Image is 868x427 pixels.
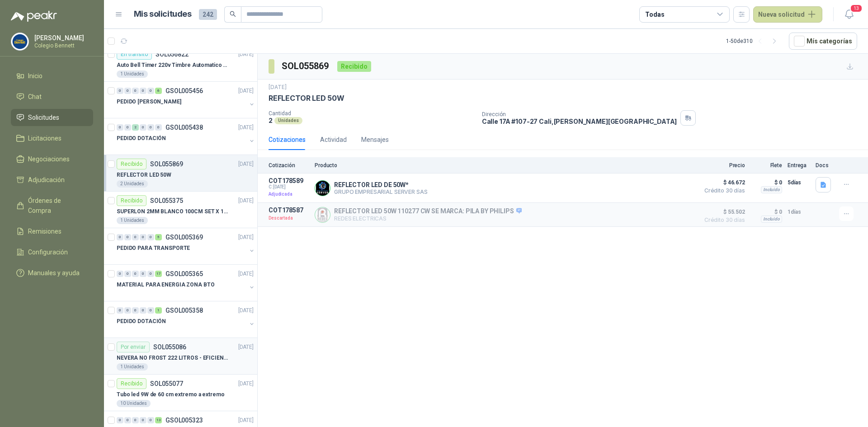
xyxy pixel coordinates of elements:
div: 13 [155,417,162,423]
p: SOL055375 [150,197,183,204]
span: Órdenes de Compra [28,196,85,216]
span: $ 55.502 [700,206,745,217]
p: $ 0 [750,177,782,188]
p: Dirección [482,111,677,117]
div: 5 [155,234,162,240]
div: 0 [147,88,154,94]
p: [DATE] [238,380,254,388]
div: 0 [124,417,131,423]
span: 242 [199,9,217,20]
div: 0 [117,417,123,423]
div: Actividad [320,135,347,145]
p: NEVERA NO FROST 222 LITROS - EFICIENCIA ENERGETICA A [117,354,229,362]
span: Solicitudes [28,113,59,122]
p: SOL056822 [156,51,189,57]
div: Incluido [761,216,782,223]
img: Logo peakr [11,11,57,22]
div: 0 [117,234,123,240]
p: GSOL005323 [165,417,203,423]
a: RecibidoSOL055869[DATE] REFLECTOR LED 50W2 Unidades [104,155,257,192]
p: Adjudicada [269,190,309,199]
p: [DATE] [238,306,254,315]
div: 0 [147,271,154,277]
p: PEDIDO DOTACIÓN [117,317,166,326]
p: GSOL005438 [165,124,203,131]
p: [DATE] [238,416,254,425]
p: COT178589 [269,177,309,184]
p: MATERIAL PARA ENERGIA ZONA BTO [117,281,214,289]
a: Por enviarSOL055086[DATE] NEVERA NO FROST 222 LITROS - EFICIENCIA ENERGETICA A1 Unidades [104,338,257,375]
p: [DATE] [269,83,287,92]
span: Negociaciones [28,154,70,164]
p: PEDIDO PARA TRANSPORTE [117,244,190,253]
p: 5 días [788,177,810,188]
div: 0 [132,88,139,94]
div: 0 [140,124,146,131]
p: COT178587 [269,206,309,214]
p: SOL055869 [150,161,183,167]
p: REFLECTOR LED DE 50W* [334,181,428,188]
p: [PERSON_NAME] [34,35,91,41]
div: Unidades [274,117,302,124]
div: 0 [132,271,139,277]
div: 1 Unidades [117,70,148,78]
p: REFLECTOR LED 50W [117,171,171,179]
a: Inicio [11,67,93,84]
div: 0 [155,124,162,131]
span: search [230,11,236,17]
p: Colegio Bennett [34,43,91,48]
p: [DATE] [238,233,254,242]
a: Licitaciones [11,130,93,147]
div: Recibido [117,159,146,169]
a: Órdenes de Compra [11,192,93,219]
div: Todas [645,9,664,19]
div: 0 [117,124,123,131]
p: REDES ELECTRICAS [334,215,522,222]
div: 6 [155,88,162,94]
button: 13 [841,6,857,23]
p: PEDIDO DOTACIÓN [117,134,166,143]
div: 10 Unidades [117,400,151,407]
div: 0 [117,88,123,94]
div: 0 [140,234,146,240]
p: Docs [816,162,834,169]
div: 1 - 50 de 310 [726,34,782,48]
div: 2 [132,124,139,131]
p: Calle 17A #107-27 Cali , [PERSON_NAME][GEOGRAPHIC_DATA] [482,117,677,125]
button: Mís categorías [789,33,857,50]
p: Entrega [788,162,810,169]
div: En tránsito [117,49,152,60]
div: Cotizaciones [269,135,306,145]
span: Crédito 30 días [700,188,745,193]
a: RecibidoSOL055375[DATE] SUPERLON 2MM BLANCO 100CM SET X 150 METROS1 Unidades [104,192,257,228]
div: 0 [117,271,123,277]
div: 0 [124,124,131,131]
div: 2 Unidades [117,180,148,188]
div: 0 [132,234,139,240]
a: 0 0 0 0 0 1 GSOL005358[DATE] PEDIDO DOTACIÓN [117,305,255,334]
span: 13 [850,4,863,13]
p: SOL055086 [153,344,186,350]
a: Remisiones [11,223,93,240]
p: Auto Bell Timer 220v Timbre Automatico Para Colegios, Indust [117,61,229,70]
div: 0 [140,307,146,314]
a: RecibidoSOL055077[DATE] Tubo led 9W de 60 cm extremo a extremo10 Unidades [104,375,257,411]
p: [DATE] [238,343,254,352]
p: Flete [750,162,782,169]
div: 0 [147,417,154,423]
span: Licitaciones [28,133,61,143]
p: [DATE] [238,270,254,278]
h3: SOL055869 [282,59,330,73]
span: Remisiones [28,226,61,236]
span: Chat [28,92,42,102]
p: $ 0 [750,206,782,217]
p: SOL055077 [150,380,183,387]
a: Adjudicación [11,171,93,188]
a: 0 0 2 0 0 0 GSOL005438[DATE] PEDIDO DOTACIÓN [117,122,255,151]
div: Por enviar [117,342,150,352]
p: Producto [315,162,694,169]
div: 0 [147,234,154,240]
div: 0 [124,307,131,314]
p: Precio [700,162,745,169]
p: Cotización [269,162,309,169]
